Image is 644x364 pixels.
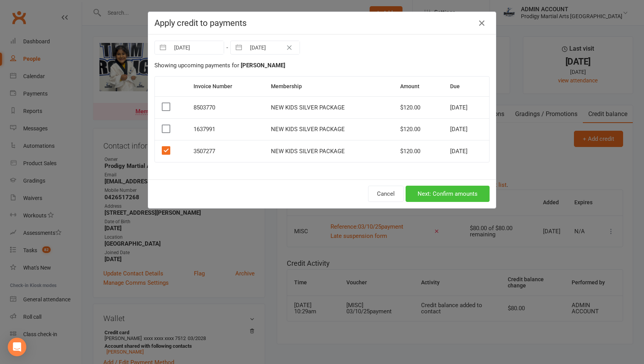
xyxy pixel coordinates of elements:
div: Showing upcoming payments for [154,61,490,70]
td: NEW KIDS SILVER PACKAGE [264,118,393,140]
button: Clear Date [283,43,296,52]
th: Amount [393,77,443,96]
td: 1637991 [187,118,264,140]
td: [DATE] [443,118,489,140]
div: $120.00 [400,126,436,133]
th: Due [443,77,489,96]
div: $120.00 [400,104,436,111]
a: Close [476,17,488,29]
th: Invoice Number [187,77,264,96]
button: Next: Confirm amounts [406,186,490,202]
div: Open Intercom Messenger [8,338,26,356]
button: Cancel [368,186,404,202]
td: [DATE] [443,96,489,118]
td: [DATE] [443,140,489,162]
td: 8503770 [187,96,264,118]
h4: Apply credit to payments [154,18,490,28]
th: Membership [264,77,393,96]
strong: [PERSON_NAME] [241,62,285,69]
td: NEW KIDS SILVER PACKAGE [264,140,393,162]
div: $120.00 [400,148,436,155]
td: 3507277 [187,140,264,162]
td: NEW KIDS SILVER PACKAGE [264,96,393,118]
